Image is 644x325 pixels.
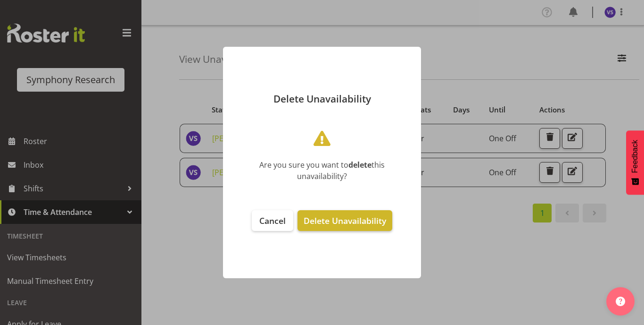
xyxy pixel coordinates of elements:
div: Are you sure you want to this unavailability? [237,159,407,182]
p: Delete Unavailability [232,94,412,104]
img: help-xxl-2.png [616,297,625,306]
b: delete [348,160,372,170]
span: Delete Unavailability [304,215,386,226]
span: Cancel [259,215,286,226]
span: Feedback [631,140,639,173]
button: Cancel [252,210,293,231]
button: Delete Unavailability [297,210,392,231]
button: Feedback - Show survey [626,130,644,195]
